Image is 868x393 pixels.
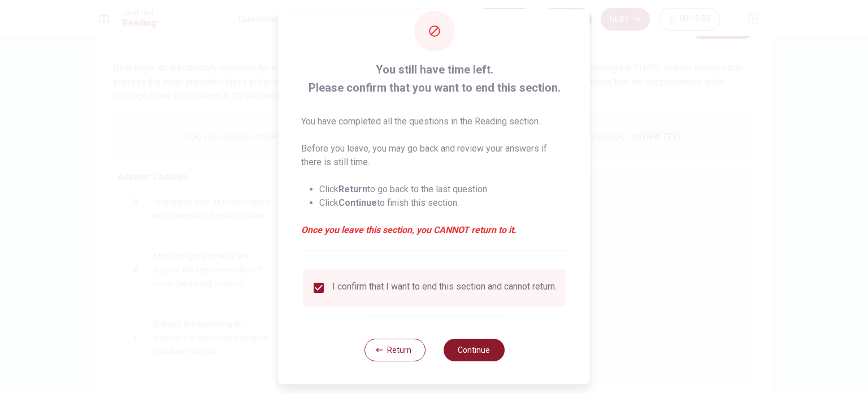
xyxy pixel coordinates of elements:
[338,197,377,208] strong: Continue
[364,339,425,361] button: Return
[319,183,567,196] li: Click to go back to the last question
[319,196,567,210] li: Click to finish this section.
[332,281,557,295] div: I confirm that I want to end this section and cannot return.
[301,61,567,97] span: You still have time left. Please confirm that you want to end this section.
[301,142,567,169] p: Before you leave, you may go back and review your answers if there is still time.
[301,223,567,237] em: Once you leave this section, you CANNOT return to it.
[338,184,367,195] strong: Return
[443,339,504,361] button: Continue
[301,115,567,128] p: You have completed all the questions in the Reading section.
